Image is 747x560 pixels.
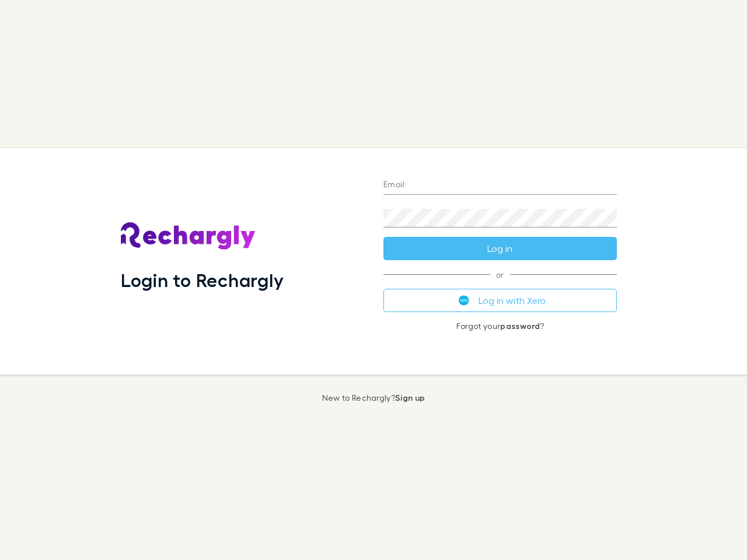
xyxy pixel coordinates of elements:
a: Sign up [395,393,425,402]
img: Rechargly's Logo [121,222,256,250]
p: Forgot your ? [383,321,617,331]
p: New to Rechargly? [322,393,425,402]
h1: Login to Rechargly [121,269,284,291]
img: Xero's logo [459,295,469,306]
button: Log in with Xero [383,289,617,312]
button: Log in [383,237,617,260]
a: password [500,321,540,331]
span: or [383,274,617,275]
